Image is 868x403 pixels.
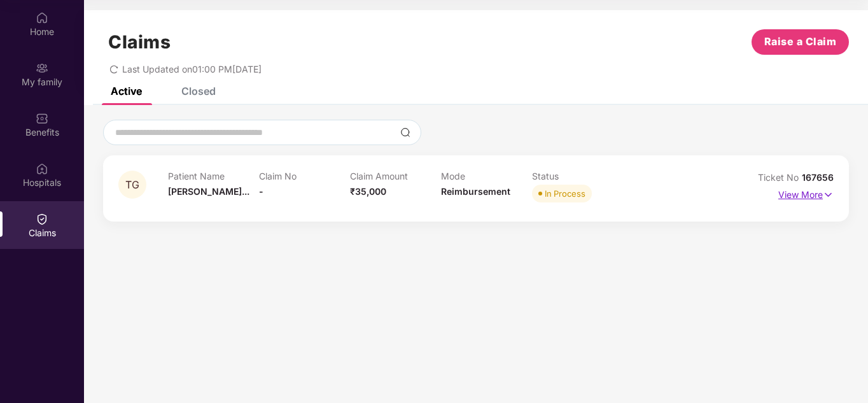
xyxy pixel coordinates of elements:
[125,180,139,190] span: TG
[400,127,410,138] img: svg+xml;base64,PHN2ZyBpZD0iU2VhcmNoLTMyeDMyIiB4bWxucz0iaHR0cDovL3d3dy53My5vcmcvMjAwMC9zdmciIHdpZH...
[36,62,48,74] img: svg+xml;base64,PHN2ZyB3aWR0aD0iMjAiIGhlaWdodD0iMjAiIHZpZXdCb3g9IjAgMCAyMCAyMCIgZmlsbD0ibm9uZSIgeG...
[802,172,834,183] span: 167656
[441,186,510,197] span: Reimbursement
[752,29,849,55] button: Raise a Claim
[823,188,834,202] img: svg+xml;base64,PHN2ZyB4bWxucz0iaHR0cDovL3d3dy53My5vcmcvMjAwMC9zdmciIHdpZHRoPSIxNyIgaGVpZ2h0PSIxNy...
[122,64,262,74] span: Last Updated on 01:00 PM[DATE]
[778,185,834,202] p: View More
[36,11,48,24] img: svg+xml;base64,PHN2ZyBpZD0iSG9tZSIgeG1sbnM9Imh0dHA6Ly93d3cudzMub3JnLzIwMDAvc3ZnIiB3aWR0aD0iMjAiIG...
[259,171,350,181] p: Claim No
[36,162,48,175] img: svg+xml;base64,PHN2ZyBpZD0iSG9zcGl0YWxzIiB4bWxucz0iaHR0cDovL3d3dy53My5vcmcvMjAwMC9zdmciIHdpZHRoPS...
[350,171,441,181] p: Claim Amount
[259,186,263,197] span: -
[758,172,802,183] span: Ticket No
[532,171,623,181] p: Status
[181,85,216,97] div: Closed
[441,171,532,181] p: Mode
[545,187,585,200] div: In Process
[168,171,259,181] p: Patient Name
[168,186,249,197] span: [PERSON_NAME]...
[36,213,48,225] img: svg+xml;base64,PHN2ZyBpZD0iQ2xhaW0iIHhtbG5zPSJodHRwOi8vd3d3LnczLm9yZy8yMDAwL3N2ZyIgd2lkdGg9IjIwIi...
[36,112,48,125] img: svg+xml;base64,PHN2ZyBpZD0iQmVuZWZpdHMiIHhtbG5zPSJodHRwOi8vd3d3LnczLm9yZy8yMDAwL3N2ZyIgd2lkdGg9Ij...
[764,34,837,50] span: Raise a Claim
[350,186,386,197] span: ₹35,000
[111,85,142,97] div: Active
[108,31,171,53] h1: Claims
[109,64,118,74] span: redo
